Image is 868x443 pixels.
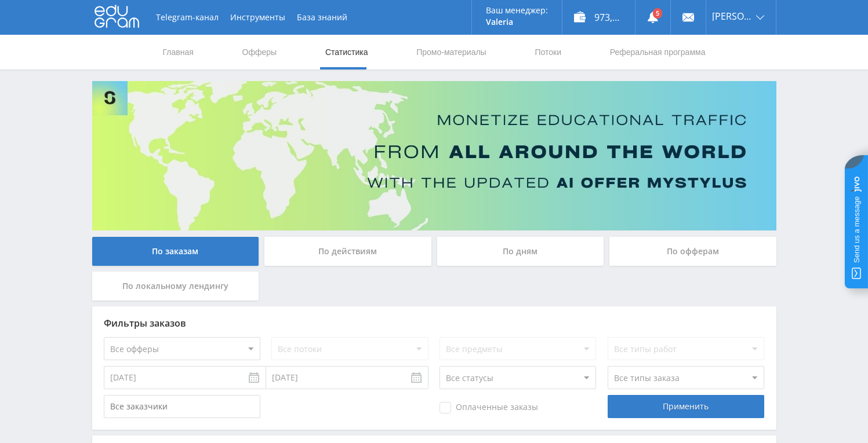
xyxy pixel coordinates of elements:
[486,6,548,15] p: Ваш менеджер:
[92,237,259,266] div: По заказам
[92,272,259,301] div: По локальному лендингу
[92,81,776,230] img: Banner
[437,237,604,266] div: По дням
[533,35,562,69] a: Потоки
[415,35,487,69] a: Промо-материалы
[264,237,431,266] div: По действиям
[486,17,548,27] p: Valeria
[241,35,278,69] a: Офферы
[608,395,764,418] div: Применить
[609,35,707,69] a: Реферальная программа
[324,35,369,69] a: Статистика
[609,237,776,266] div: По офферам
[712,12,753,21] span: [PERSON_NAME]
[162,35,195,69] a: Главная
[104,318,765,328] div: Фильтры заказов
[104,395,260,418] input: Все заказчики
[440,402,538,413] span: Оплаченные заказы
